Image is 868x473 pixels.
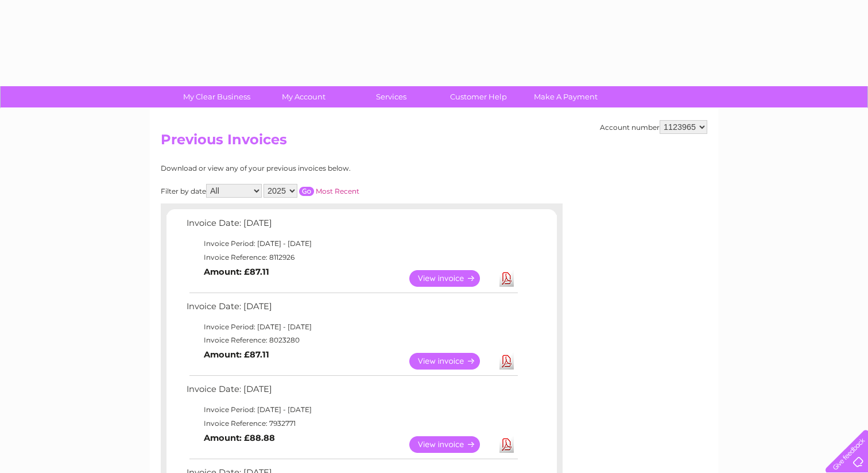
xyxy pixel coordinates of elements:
[499,353,514,370] a: Download
[409,353,494,370] a: View
[204,267,269,277] b: Amount: £87.11
[344,86,439,107] a: Services
[184,251,520,264] td: Invoice Reference: 8112926
[184,333,520,347] td: Invoice Reference: 8023280
[184,320,520,334] td: Invoice Period: [DATE] - [DATE]
[316,187,359,195] a: Most Recent
[184,216,520,237] td: Invoice Date: [DATE]
[184,382,520,403] td: Invoice Date: [DATE]
[409,436,494,453] a: View
[204,349,269,360] b: Amount: £87.11
[161,164,462,172] div: Download or view any of your previous invoices below.
[499,436,514,453] a: Download
[161,132,707,153] h2: Previous Invoices
[204,433,275,443] b: Amount: £88.88
[161,184,462,198] div: Filter by date
[169,86,264,107] a: My Clear Business
[184,403,520,417] td: Invoice Period: [DATE] - [DATE]
[518,86,613,107] a: Make A Payment
[431,86,526,107] a: Customer Help
[184,417,520,430] td: Invoice Reference: 7932771
[257,86,351,107] a: My Account
[499,270,514,287] a: Download
[600,120,707,134] div: Account number
[184,237,520,251] td: Invoice Period: [DATE] - [DATE]
[409,270,494,287] a: View
[184,299,520,320] td: Invoice Date: [DATE]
